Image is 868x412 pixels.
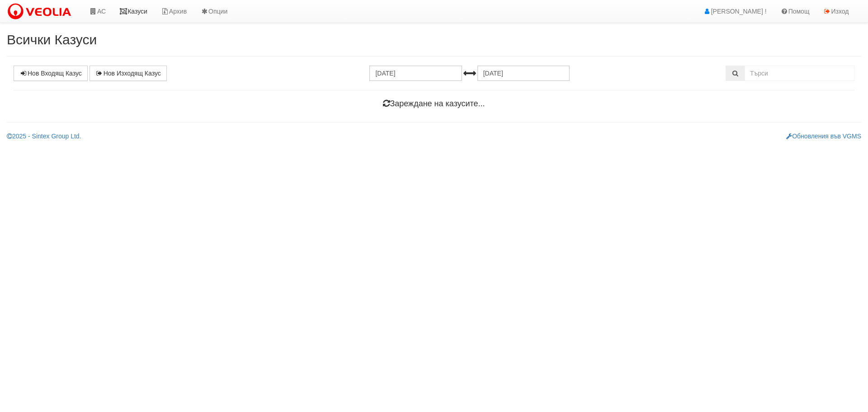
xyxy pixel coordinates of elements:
img: VeoliaLogo.png [7,2,75,21]
input: Търсене по Идентификатор, Бл/Вх/Ап, Тип, Описание, Моб. Номер, Имейл, Файл, Коментар, [745,66,854,81]
h2: Всички Казуси [7,32,861,47]
h4: Зареждане на казусите... [14,99,854,109]
a: 2025 - Sintex Group Ltd. [7,133,81,140]
a: Нов Изходящ Казус [90,66,167,81]
a: Нов Входящ Казус [14,66,88,81]
a: Обновления във VGMS [786,133,861,140]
